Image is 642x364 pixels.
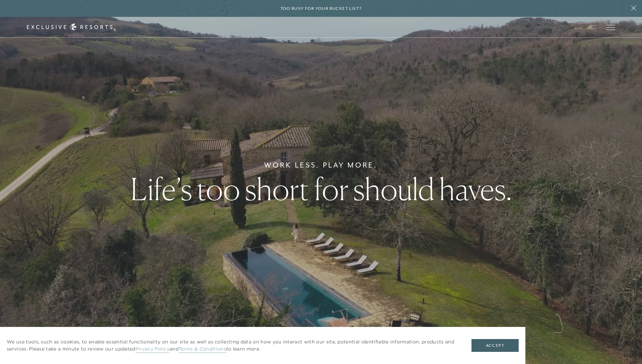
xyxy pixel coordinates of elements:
h6: Work Less. Play More. [264,160,378,171]
button: Accept [471,339,519,352]
h1: Life’s too short for should haves. [130,174,512,204]
a: Terms & Conditions [179,346,226,353]
p: We use tools, such as cookies, to enable essential functionality on our site as well as collectin... [7,338,458,353]
button: Open navigation [606,25,615,30]
a: Privacy Policy [135,346,170,353]
h6: Too busy for your bucket list? [280,5,362,12]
